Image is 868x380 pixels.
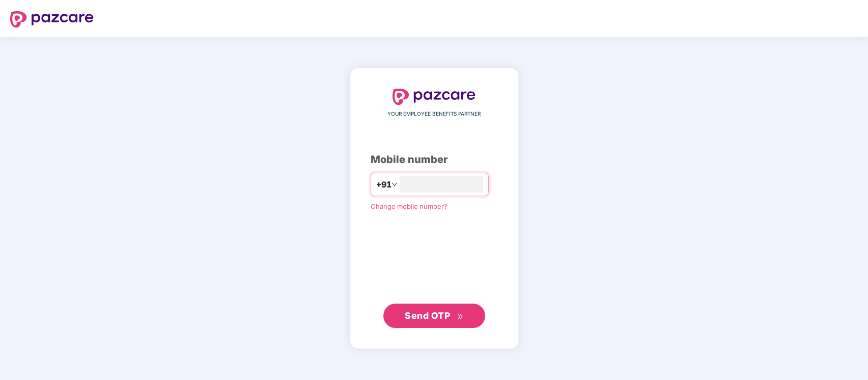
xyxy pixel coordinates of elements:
[393,89,476,105] img: logo
[457,313,463,320] span: double-right
[371,152,498,168] div: Mobile number
[371,202,447,210] a: Change mobile number?
[391,181,398,187] span: down
[405,310,450,321] span: Send OTP
[10,11,94,28] img: logo
[387,110,481,118] span: YOUR EMPLOYEE BENEFITS PARTNER
[383,304,485,328] button: Send OTPdouble-right
[376,178,391,191] span: +91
